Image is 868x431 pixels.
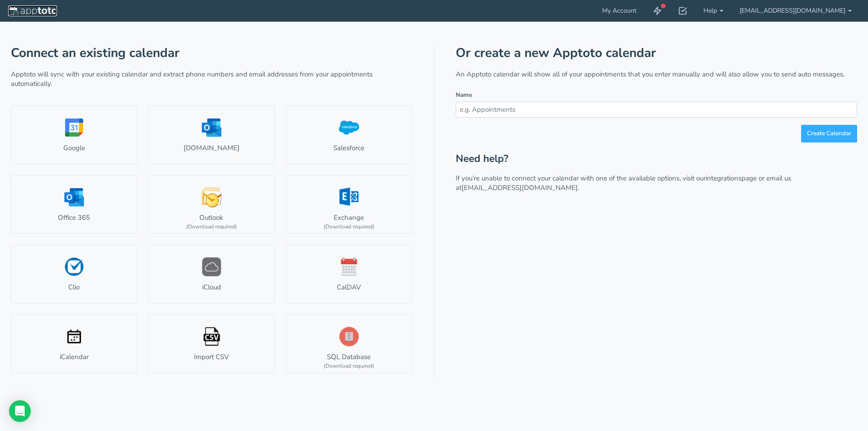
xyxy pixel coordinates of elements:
button: Create Calendar [801,125,857,142]
a: Google [11,105,137,164]
img: logo-apptoto--white.svg [8,7,57,16]
div: (Download required) [324,362,374,370]
div: (Download required) [324,223,374,231]
h2: Need help? [456,153,857,165]
p: An Apptoto calendar will show all of your appointments that you enter manually and will also allo... [456,70,857,79]
a: [DOMAIN_NAME] [148,105,275,164]
label: Name [456,91,472,99]
a: iCalendar [11,314,137,373]
a: Office 365 [11,175,137,234]
input: e.g. Appointments [456,102,857,118]
p: If you’re unable to connect your calendar with one of the available options, visit our page or em... [456,174,857,193]
a: Import CSV [148,314,275,373]
h1: Connect an existing calendar [11,46,412,60]
a: SQL Database [286,314,412,373]
a: Exchange [286,175,412,234]
a: Salesforce [286,105,412,164]
a: iCloud [148,245,275,303]
div: (Download required) [186,223,237,231]
p: Apptoto will sync with your existing calendar and extract phone numbers and email addresses from ... [11,70,412,89]
a: Clio [11,245,137,303]
a: [EMAIL_ADDRESS][DOMAIN_NAME]. [462,183,579,192]
a: Outlook [148,175,275,234]
div: Open Intercom Messenger [9,400,31,422]
a: integrations [706,174,741,183]
h1: Or create a new Apptoto calendar [456,46,857,60]
a: CalDAV [286,245,412,303]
